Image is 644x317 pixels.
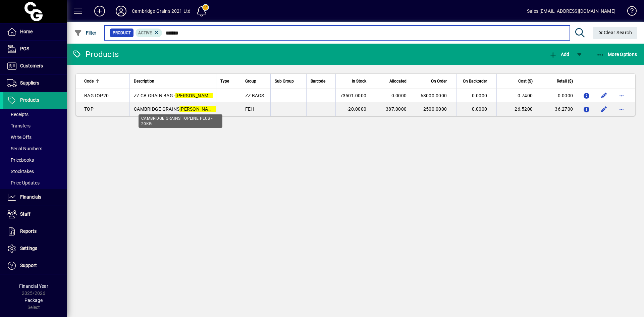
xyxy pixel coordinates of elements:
div: In Stock [340,77,372,85]
span: Staff [20,211,31,217]
span: Barcode [311,77,325,85]
div: Allocated [380,77,413,85]
a: Home [3,23,67,40]
span: CAMBRIDGE GRAINS E PLUS - 20KG [134,106,248,112]
span: Support [20,263,37,268]
button: More options [616,104,627,114]
span: 0.0000 [472,93,487,98]
span: BAGTOP20 [84,93,109,98]
span: 73501.0000 [340,93,367,98]
span: Financials [20,194,41,200]
button: Edit [599,90,609,101]
div: Barcode [311,77,331,85]
span: Suppliers [20,80,39,86]
a: Support [3,257,67,274]
span: More Options [596,52,637,57]
span: Sub Group [275,77,294,85]
span: Product [113,30,131,36]
span: Group [245,77,256,85]
span: Allocated [389,77,407,85]
span: Clear Search [598,30,632,35]
span: Description [134,77,154,85]
td: 0.0000 [537,89,577,102]
a: Financials [3,189,67,206]
span: Write Offs [7,135,32,140]
a: Staff [3,206,67,223]
span: POS [20,46,29,51]
div: CAMBRIDGE GRAINS TOPLINE PLUS - 20KG [139,114,222,128]
span: Type [220,77,229,85]
a: Transfers [3,120,67,131]
span: On Backorder [463,77,487,85]
a: Knowledge Base [622,1,636,23]
span: Customers [20,63,43,68]
span: 63000.0000 [421,93,447,98]
div: Group [245,77,266,85]
span: Add [549,52,569,57]
div: Code [84,77,109,85]
span: Products [20,97,39,103]
a: POS [3,41,67,57]
a: Customers [3,58,67,74]
span: Filter [74,30,97,36]
div: Products [72,49,119,60]
span: Package [24,298,43,303]
span: Financial Year [19,283,48,289]
span: Reports [20,228,37,234]
a: Write Offs [3,131,67,143]
div: Type [220,77,237,85]
a: Suppliers [3,75,67,92]
button: Profile [110,5,132,17]
div: On Order [420,77,453,85]
button: Add [89,5,110,17]
span: Price Updates [7,180,40,186]
button: More options [616,90,627,101]
em: [PERSON_NAME] [175,93,212,98]
span: On Order [431,77,447,85]
span: Active [138,31,152,35]
div: On Backorder [461,77,493,85]
span: Settings [20,246,37,251]
span: 2500.0000 [423,106,447,112]
a: Receipts [3,109,67,120]
span: In Stock [352,77,366,85]
span: -20.0000 [347,106,366,112]
span: FEH [245,106,254,112]
span: Receipts [7,112,29,117]
a: Settings [3,240,67,257]
a: Reports [3,223,67,240]
td: 26.5200 [496,102,537,116]
a: Pricebooks [3,154,67,166]
a: Serial Numbers [3,143,67,154]
button: More Options [595,48,639,60]
span: 387.0000 [386,106,407,112]
div: Sales [EMAIL_ADDRESS][DOMAIN_NAME] [527,6,615,16]
button: Add [547,48,571,60]
button: Filter [72,27,98,39]
span: Transfers [7,123,31,128]
span: 0.0000 [472,106,487,112]
div: Description [134,77,212,85]
span: Retail ($) [557,77,573,85]
mat-chip: Activation Status: Active [136,29,162,37]
td: 36.2700 [537,102,577,116]
span: TOP [84,106,94,112]
a: Stocktakes [3,166,67,177]
div: Sub Group [275,77,302,85]
button: Edit [599,104,609,114]
span: ZZ BAGS [245,93,264,98]
span: 0.0000 [391,93,407,98]
span: Home [20,29,33,34]
span: Serial Numbers [7,146,42,151]
button: Clear [593,27,638,39]
span: Stocktakes [7,169,34,174]
span: Pricebooks [7,157,34,163]
span: ZZ CB GRAIN BAG - E 20KG NEW [134,93,240,98]
td: 0.7400 [496,89,537,102]
span: Cost ($) [518,77,533,85]
div: Cambridge Grains 2021 Ltd [132,6,191,16]
a: Price Updates [3,177,67,189]
span: Code [84,77,94,85]
em: [PERSON_NAME] [179,106,216,112]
